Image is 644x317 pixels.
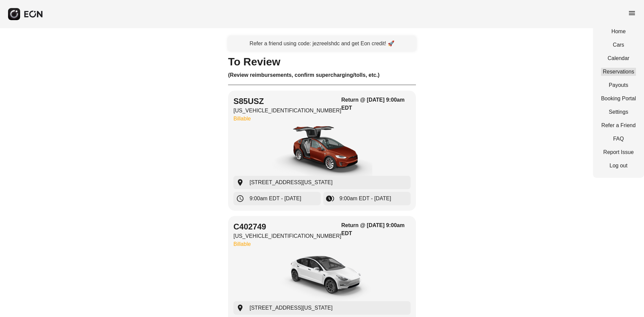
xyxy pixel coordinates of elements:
[601,28,636,36] a: Home
[601,162,636,170] a: Log out
[228,58,416,66] h1: To Review
[339,195,391,203] span: 9:00am EDT - [DATE]
[601,68,636,76] a: Reservations
[228,71,416,79] h3: (Review reimbursements, confirm supercharging/tolls, etc.)
[236,195,244,203] span: schedule
[236,178,244,187] span: location_on
[250,304,332,312] span: [STREET_ADDRESS][US_STATE]
[272,125,372,176] img: car
[236,304,244,312] span: location_on
[233,115,341,123] p: Billable
[228,91,416,211] button: S85USZ[US_VEHICLE_IDENTIFICATION_NUMBER]BillableReturn @ [DATE] 9:00am EDTcar[STREET_ADDRESS][US_...
[341,96,411,112] h3: Return @ [DATE] 9:00am EDT
[233,96,341,107] h2: S85USZ
[601,121,636,129] a: Refer a Friend
[601,54,636,62] a: Calendar
[233,221,341,232] h2: C402749
[341,221,411,237] h3: Return @ [DATE] 9:00am EDT
[601,148,636,156] a: Report Issue
[601,41,636,49] a: Cars
[233,107,341,115] p: [US_VEHICLE_IDENTIFICATION_NUMBER]
[272,251,372,301] img: car
[601,81,636,89] a: Payouts
[250,178,332,187] span: [STREET_ADDRESS][US_STATE]
[601,135,636,143] a: FAQ
[601,95,636,103] a: Booking Portal
[601,108,636,116] a: Settings
[233,240,341,248] p: Billable
[628,9,636,17] span: menu
[233,232,341,240] p: [US_VEHICLE_IDENTIFICATION_NUMBER]
[228,36,416,51] a: Refer a friend using code: jezreelshdc and get Eon credit! 🚀
[326,195,334,203] span: browse_gallery
[250,195,301,203] span: 9:00am EDT - [DATE]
